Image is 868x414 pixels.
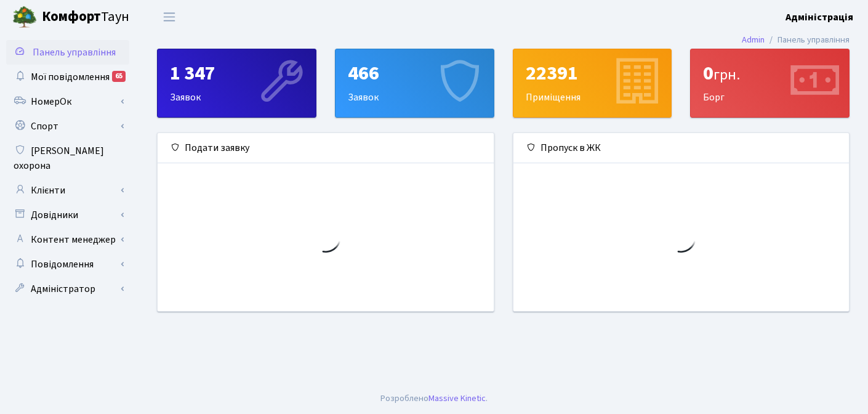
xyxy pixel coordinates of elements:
a: Адміністратор [6,277,129,301]
a: Адміністрація [786,10,853,25]
a: НомерОк [6,89,129,114]
div: 466 [348,62,481,85]
img: logo.png [12,5,37,30]
div: Розроблено . [380,392,488,405]
a: 1 347Заявок [157,49,316,118]
span: грн. [713,64,740,86]
a: Massive Kinetic [428,392,486,405]
div: 1 347 [170,62,303,85]
a: Клієнти [6,178,129,203]
div: Приміщення [513,49,672,117]
div: 65 [112,71,126,82]
a: Спорт [6,114,129,139]
div: 22391 [526,62,659,85]
button: Переключити навігацію [154,7,185,27]
div: Заявок [158,49,316,117]
a: Admin [742,33,765,46]
a: Повідомлення [6,252,129,277]
div: Пропуск в ЖК [513,133,850,163]
a: Панель управління [6,40,129,65]
span: Мої повідомлення [31,70,110,84]
div: Борг [691,49,849,117]
li: Панель управління [765,33,850,47]
div: Заявок [336,49,494,117]
a: Довідники [6,203,129,227]
a: [PERSON_NAME] охорона [6,139,129,178]
a: Мої повідомлення65 [6,65,129,89]
div: Подати заявку [158,133,494,163]
b: Комфорт [42,7,101,26]
span: Панель управління [33,46,116,59]
a: 22391Приміщення [513,49,672,118]
div: 0 [703,62,837,85]
span: Таун [42,7,129,28]
a: 466Заявок [335,49,494,118]
nav: breadcrumb [723,27,868,53]
b: Адміністрація [786,10,853,24]
a: Контент менеджер [6,227,129,252]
